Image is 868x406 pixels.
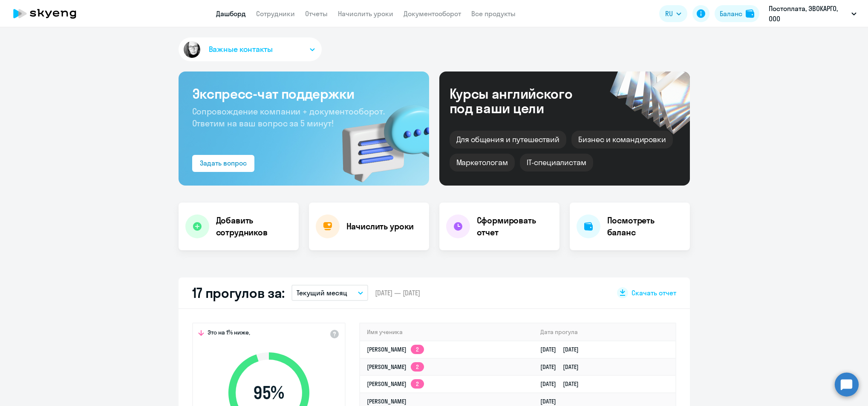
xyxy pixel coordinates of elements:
h4: Начислить уроки [346,220,414,232]
a: Все продукты [471,9,516,18]
a: Отчеты [305,9,328,18]
a: Сотрудники [256,9,295,18]
span: 95 % [220,383,318,403]
span: Важные контакты [209,44,273,55]
div: Баланс [720,9,742,19]
p: Текущий месяц [297,288,347,298]
div: Маркетологам [450,154,515,172]
h4: Добавить сотрудников [216,214,292,238]
button: RU [659,5,687,22]
app-skyeng-badge: 2 [411,362,424,372]
span: Это на 1% ниже, [208,329,250,339]
a: [DATE][DATE] [540,363,585,371]
a: [PERSON_NAME]2 [367,380,424,388]
div: IT-специалистам [520,154,593,172]
span: Сопровождение компании + документооборот. Ответим на ваш вопрос за 5 минут! [192,106,385,129]
a: Документооборот [404,9,461,18]
a: [PERSON_NAME]2 [367,363,424,371]
img: avatar [182,40,202,60]
img: bg-img [330,90,429,186]
h2: 17 прогулов за: [192,284,285,301]
div: Бизнес и командировки [571,131,673,149]
a: [DATE][DATE] [540,346,585,353]
a: Дашборд [216,9,246,18]
button: Балансbalance [715,5,759,22]
h3: Экспресс-чат поддержки [192,85,415,102]
span: Скачать отчет [632,288,676,297]
img: balance [746,9,754,18]
div: Курсы английского под ваши цели [450,86,595,115]
p: Постоплата, ЭВОКАРГО, ООО [769,3,848,24]
div: Для общения и путешествий [450,131,567,149]
button: Задать вопрос [192,155,254,172]
span: [DATE] — [DATE] [375,288,420,297]
span: RU [665,9,673,19]
div: Задать вопрос [200,158,247,168]
a: [DATE] [540,397,563,405]
app-skyeng-badge: 2 [411,345,424,354]
app-skyeng-badge: 2 [411,379,424,389]
a: Начислить уроки [338,9,393,18]
button: Важные контакты [179,37,322,61]
a: [PERSON_NAME] [367,397,407,405]
a: [DATE][DATE] [540,380,585,388]
h4: Посмотреть баланс [607,214,683,238]
a: [PERSON_NAME]2 [367,346,424,353]
button: Постоплата, ЭВОКАРГО, ООО [764,3,861,24]
th: Имя ученика [360,323,534,341]
h4: Сформировать отчет [477,214,553,238]
th: Дата прогула [533,323,675,341]
button: Текущий месяц [291,285,368,301]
